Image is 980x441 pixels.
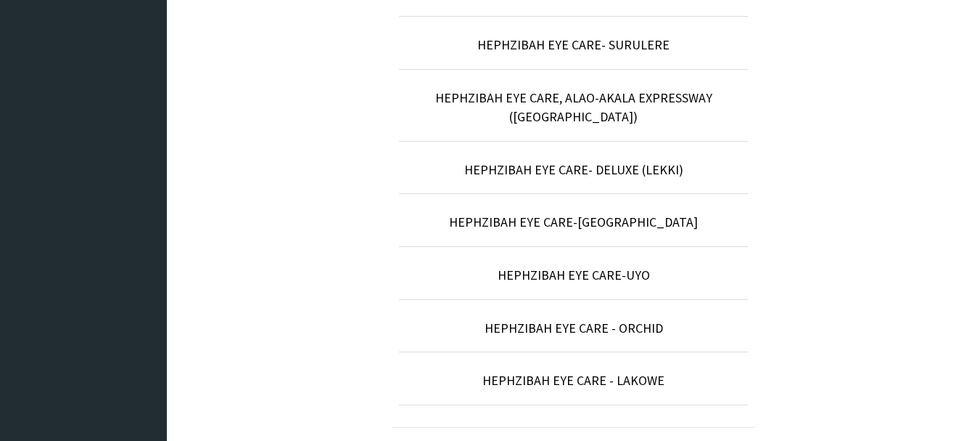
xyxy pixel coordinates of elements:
a: HEPHZIBAH EYE CARE-[GEOGRAPHIC_DATA] [449,214,698,230]
a: HEPHZIBAH EYE CARE, ALAO-AKALA EXPRESSWAY ([GEOGRAPHIC_DATA]) [435,89,712,125]
a: HEPHZIBAH EYE CARE-UYO [498,267,650,283]
a: HEPHZIBAH EYE CARE- DELUXE (LEKKI) [464,161,683,178]
a: HEPHZIBAH EYE CARE - ORCHID [485,320,663,336]
a: HEPHZIBAH EYE CARE- SURULERE [477,36,670,53]
a: HEPHZIBAH EYE CARE - LAKOWE [482,372,664,389]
